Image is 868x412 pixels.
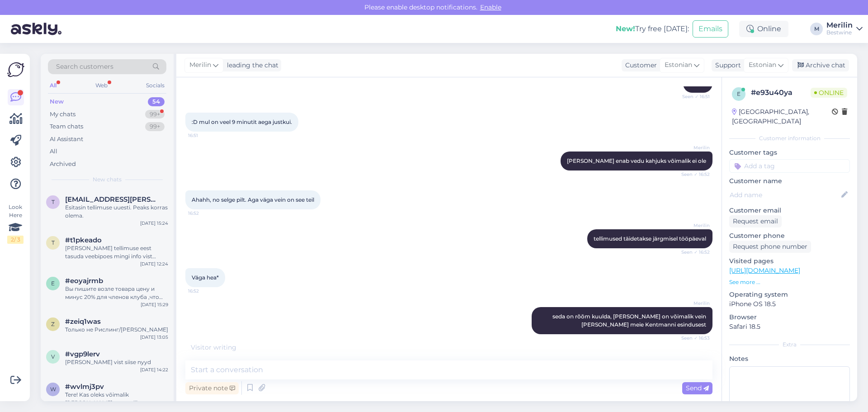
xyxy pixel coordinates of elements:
[712,61,741,70] div: Support
[729,159,850,173] input: Add a tag
[729,354,850,364] p: Notes
[826,22,863,36] a: MerilinBestwine
[145,122,165,131] div: 99+
[65,195,159,204] span: tiik.carl@gmail.com
[93,175,122,184] span: New chats
[50,135,83,144] div: AI Assistant
[140,366,168,373] div: [DATE] 14:22
[65,391,168,407] div: Tere! Kas oleks võimalik [PERSON_NAME] oma tellimuse järgi?
[48,80,58,91] div: All
[144,80,166,91] div: Socials
[676,144,710,151] span: Merilin
[739,21,788,37] div: Online
[65,350,100,358] span: #vgp9lerv
[477,3,504,11] span: Enable
[236,343,238,351] span: .
[567,157,706,164] span: [PERSON_NAME] enab vedu kahjuks võimalik ei ole
[729,148,850,157] p: Customer tags
[140,334,168,341] div: [DATE] 13:05
[686,384,709,392] span: Send
[729,134,850,142] div: Customer information
[141,301,168,308] div: [DATE] 15:29
[729,231,850,241] p: Customer phone
[51,353,55,360] span: v
[223,61,278,70] div: leading the chat
[50,160,76,169] div: Archived
[7,61,24,78] img: Askly Logo
[65,383,104,391] span: #wvlmj3pv
[192,196,314,203] span: Ahahh, no selge pilt. Aga väga vein on see teil
[192,118,292,125] span: :D mul on veel 9 minutit aega justkui.
[729,176,850,186] p: Customer name
[729,266,800,275] a: [URL][DOMAIN_NAME]
[65,236,102,244] span: #t1pkeado
[185,343,712,352] div: Visitor writing
[665,60,692,70] span: Estonian
[811,88,847,98] span: Online
[185,382,239,394] div: Private note
[810,23,823,35] div: M
[730,190,840,200] input: Add name
[65,317,101,326] span: #zeiq1was
[145,110,165,119] div: 99+
[729,241,811,253] div: Request phone number
[50,97,64,106] div: New
[140,220,168,227] div: [DATE] 15:24
[594,235,706,242] span: tellimused täidetakse järgmisel tööpäeval
[792,59,849,71] div: Archive chat
[729,299,850,309] p: iPhone OS 18.5
[729,341,850,349] div: Extra
[7,236,24,244] div: 2 / 3
[148,97,165,106] div: 54
[65,244,168,260] div: [PERSON_NAME] tellimuse eest tasuda veebipoes mingi info vist puudub ei suuda aru saada mis puudub
[188,210,222,217] span: 16:52
[622,61,657,70] div: Customer
[7,203,24,244] div: Look Here
[616,24,635,33] b: New!
[729,278,850,286] p: See more ...
[65,204,168,220] div: Esitasin tellimuse uuesti. Peaks korras olema.
[729,215,782,227] div: Request email
[188,288,222,294] span: 16:52
[737,90,741,97] span: e
[729,256,850,266] p: Visited pages
[729,290,850,299] p: Operating system
[50,110,75,119] div: My chats
[616,24,689,34] div: Try free [DATE]:
[192,274,219,281] span: Väga hea*
[729,322,850,331] p: Safari 18.5
[676,300,710,307] span: Merilin
[552,313,708,328] span: seda on rõõm kuulda, [PERSON_NAME] on võimalik vein [PERSON_NAME] meie Kentmanni esindusest
[65,277,103,285] span: #eoyajrmb
[676,335,710,341] span: Seen ✓ 16:53
[52,199,55,205] span: t
[732,107,832,126] div: [GEOGRAPHIC_DATA], [GEOGRAPHIC_DATA]
[826,22,853,29] div: Merilin
[56,62,113,71] span: Search customers
[188,132,222,139] span: 16:51
[729,206,850,215] p: Customer email
[65,285,168,301] div: Вы пишите возле товара цену и минус 20% для членов клуба ,что это значит???
[826,29,853,36] div: Bestwine
[50,386,56,393] span: w
[676,222,710,229] span: Merilin
[729,313,850,322] p: Browser
[676,171,710,178] span: Seen ✓ 16:52
[693,20,728,38] button: Emails
[140,260,168,267] div: [DATE] 12:24
[51,321,55,327] span: z
[50,147,57,156] div: All
[50,122,83,131] div: Team chats
[52,239,55,246] span: t
[749,60,776,70] span: Estonian
[751,87,811,98] div: # e93u40ya
[676,249,710,256] span: Seen ✓ 16:52
[94,80,109,91] div: Web
[189,60,211,70] span: Merilin
[676,93,710,100] span: Seen ✓ 16:51
[65,358,168,366] div: [PERSON_NAME] vist siise nyyd
[51,280,55,287] span: e
[65,326,168,334] div: Только не Рислинг/[PERSON_NAME]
